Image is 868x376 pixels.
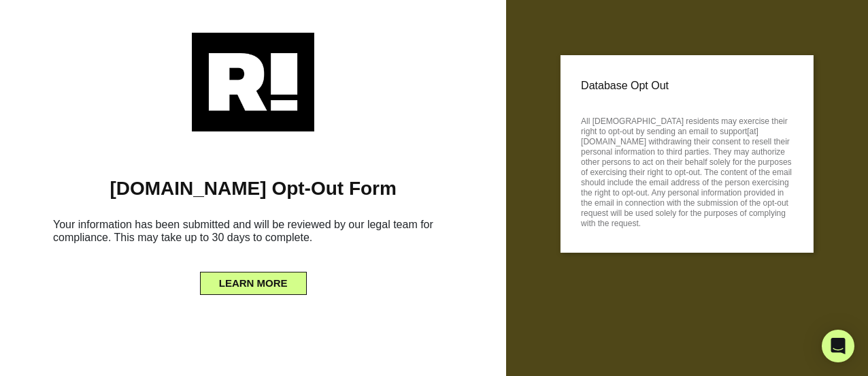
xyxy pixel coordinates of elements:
[200,272,307,295] button: LEARN MORE
[200,274,307,285] a: LEARN MORE
[581,112,793,229] p: All [DEMOGRAPHIC_DATA] residents may exercise their right to opt-out by sending an email to suppo...
[20,213,486,255] h6: Your information has been submitted and will be reviewed by our legal team for compliance. This m...
[20,177,486,200] h1: [DOMAIN_NAME] Opt-Out Form
[581,76,793,96] p: Database Opt Out
[192,33,314,131] img: Retention.com
[822,330,854,362] div: Open Intercom Messenger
